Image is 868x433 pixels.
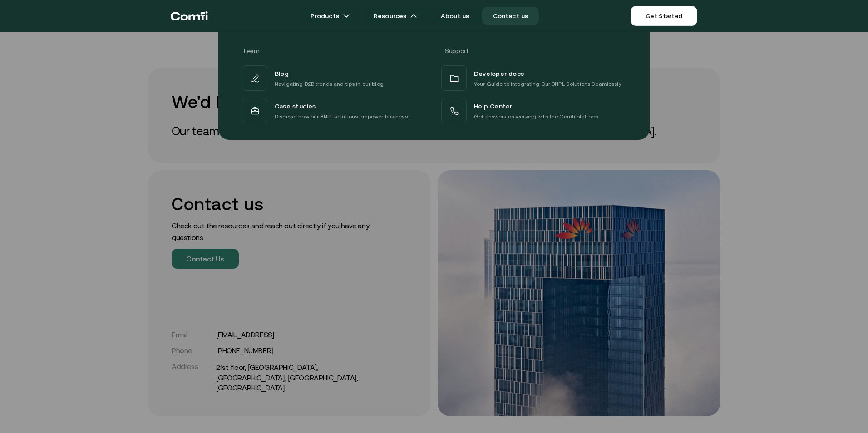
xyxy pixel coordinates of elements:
p: Get answers on working with the Comfi platform. [474,112,600,121]
span: Support [445,47,469,54]
a: Contact us [482,7,539,25]
a: About us [430,7,480,25]
img: arrow icons [410,12,417,20]
p: Navigating B2B trends and tips in our blog [275,79,384,89]
span: Developer docs [474,68,524,79]
a: Help CenterGet answers on working with the Comfi platform. [439,96,628,125]
p: Your Guide to Integrating Our BNPL Solutions Seamlessly [474,79,621,89]
a: Resourcesarrow icons [363,7,428,25]
span: Help Center [474,100,512,112]
a: Get Started [631,6,697,26]
span: Case studies [275,100,316,112]
a: Developer docsYour Guide to Integrating Our BNPL Solutions Seamlessly [439,64,628,93]
a: BlogNavigating B2B trends and tips in our blog [240,64,429,93]
a: Return to the top of the Comfi home page [171,2,208,30]
span: Blog [275,68,289,79]
a: Productsarrow icons [300,7,361,25]
span: Learn [244,47,259,54]
p: Discover how our BNPL solutions empower business [275,112,408,121]
a: Case studiesDiscover how our BNPL solutions empower business [240,96,429,125]
img: arrow icons [343,12,350,20]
